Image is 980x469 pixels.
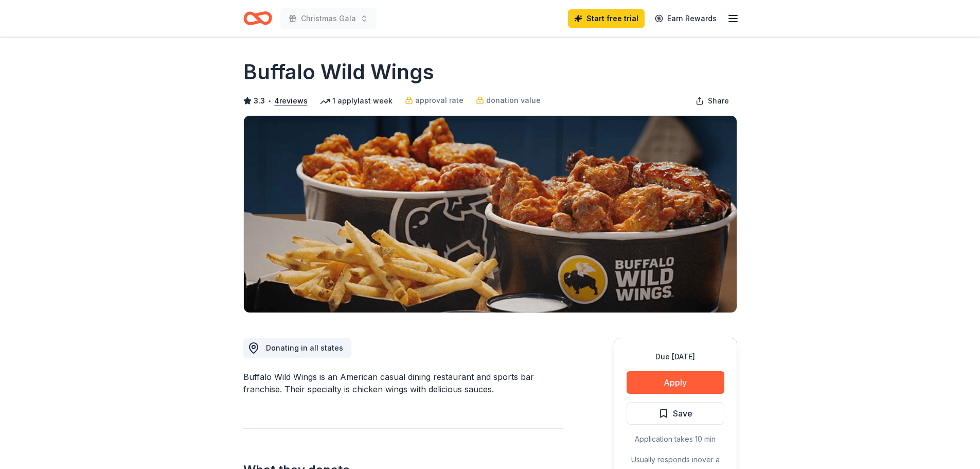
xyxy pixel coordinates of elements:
a: Start free trial [568,9,645,28]
img: Image for Buffalo Wild Wings [244,116,737,312]
h1: Buffalo Wild Wings [243,58,434,86]
button: 4reviews [274,95,308,107]
button: Share [687,91,737,111]
button: Christmas Gala [280,8,377,29]
a: Earn Rewards [649,9,723,28]
span: Share [708,95,729,107]
button: Apply [627,371,724,394]
span: approval rate [415,94,464,107]
span: Donating in all states [266,343,343,352]
button: Save [627,402,724,425]
a: Home [243,6,272,30]
span: 3.3 [254,95,265,107]
span: Christmas Gala [301,12,356,25]
div: Due [DATE] [627,351,724,363]
span: Save [673,407,692,420]
div: 1 apply last week [320,95,393,107]
span: • [268,97,271,105]
a: donation value [476,94,541,107]
div: Application takes 10 min [627,433,724,445]
div: Buffalo Wild Wings is an American casual dining restaurant and sports bar franchise. Their specia... [243,371,564,395]
a: approval rate [405,94,464,107]
span: donation value [486,94,541,107]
